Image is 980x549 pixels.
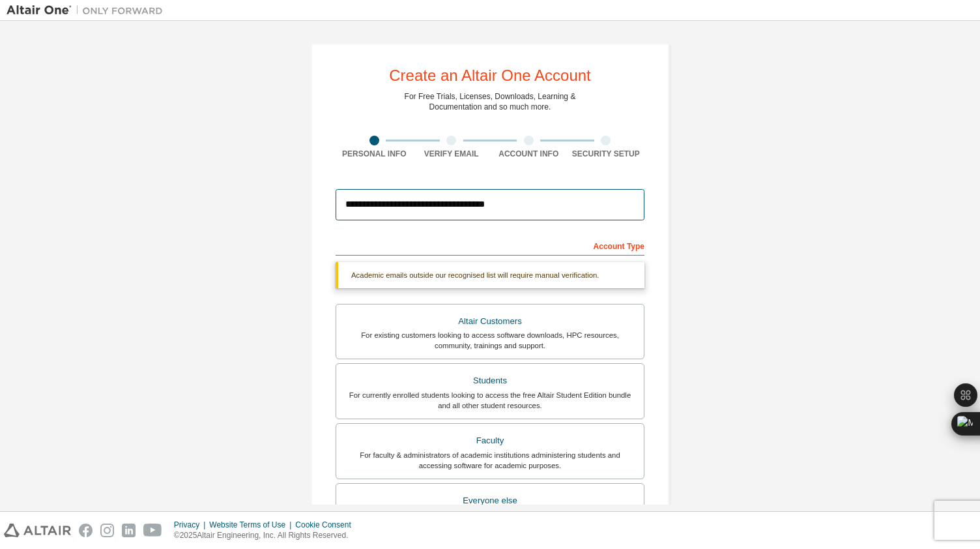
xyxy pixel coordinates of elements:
[490,149,568,159] div: Account Info
[209,520,295,530] div: Website Terms of Use
[4,524,71,537] img: altair_logo.svg
[336,262,644,288] div: Academic emails outside our recognised list will require manual verification.
[174,520,209,530] div: Privacy
[344,492,636,510] div: Everyone else
[336,235,644,256] div: Account Type
[344,330,636,351] div: For existing customers looking to access software downloads, HPC resources, community, trainings ...
[336,149,413,159] div: Personal Info
[344,312,636,331] div: Altair Customers
[295,520,358,530] div: Cookie Consent
[405,91,576,112] div: For Free Trials, Licenses, Downloads, Learning & Documentation and so much more.
[344,372,636,390] div: Students
[122,524,136,537] img: linkedin.svg
[100,524,114,537] img: instagram.svg
[389,68,591,83] div: Create an Altair One Account
[7,4,169,17] img: Altair One
[344,450,636,471] div: For faculty & administrators of academic institutions administering students and accessing softwa...
[413,149,491,159] div: Verify Email
[79,524,93,537] img: facebook.svg
[344,432,636,450] div: Faculty
[174,530,359,541] p: © 2025 Altair Engineering, Inc. All Rights Reserved.
[568,149,645,159] div: Security Setup
[143,524,162,537] img: youtube.svg
[344,390,636,411] div: For currently enrolled students looking to access the free Altair Student Edition bundle and all ...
